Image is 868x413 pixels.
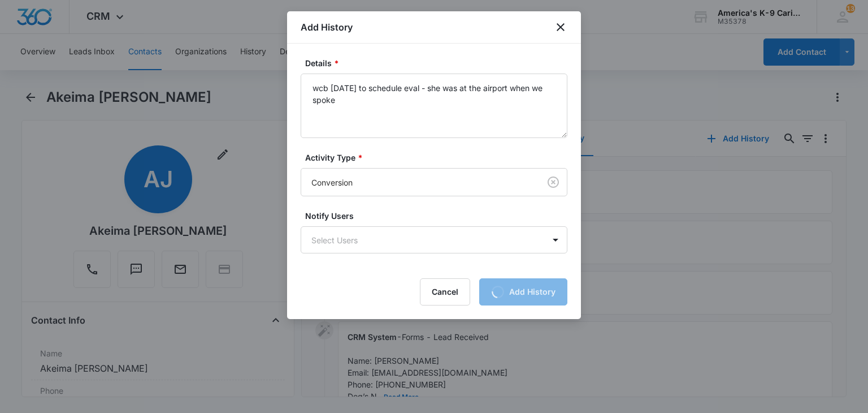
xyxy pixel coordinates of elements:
label: Activity Type [305,152,572,164]
button: Cancel [420,278,470,306]
label: Details [305,57,572,69]
textarea: wcb [DATE] to schedule eval - she was at the airport when we spoke [301,74,567,138]
button: Clear [544,173,562,191]
label: Notify Users [305,210,572,222]
button: close [554,20,567,34]
h1: Add History [301,20,353,34]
